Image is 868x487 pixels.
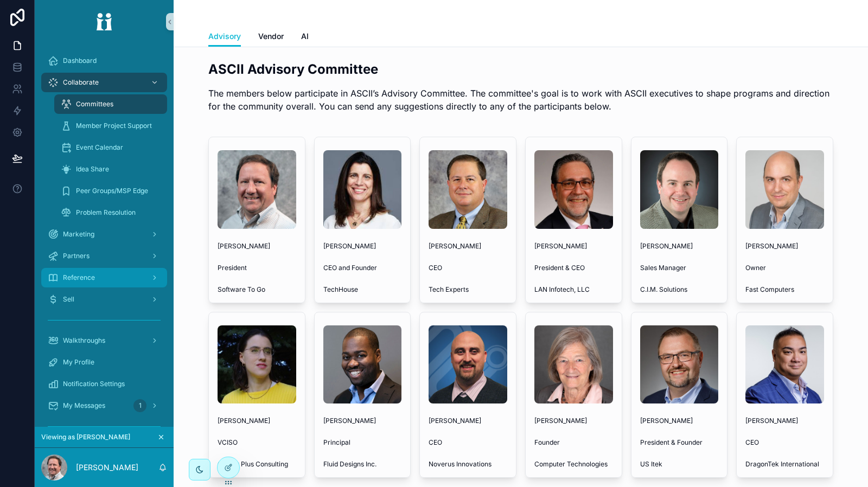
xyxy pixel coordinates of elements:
span: LAN Infotech, LLC [534,285,613,294]
a: Problem Resolution [54,203,167,222]
img: ee71dd5f-1f74-4052-8bef-a9213d14ee7a-Advisory-Board-Kim-Nielsen.jpg [534,325,613,404]
a: Advisory [208,27,241,47]
a: Member Project Support [54,116,167,136]
a: Notification Settings [41,374,167,394]
a: Partners [41,246,167,266]
span: Idea Share [76,165,109,174]
img: App logo [89,13,119,30]
span: President & Founder [640,438,719,447]
span: Software To Go [218,285,296,294]
span: Collaborate [63,78,99,87]
span: Notification Settings [63,380,125,388]
span: Dashboard [63,56,97,65]
a: Reference [41,268,167,287]
span: Sell [63,295,74,304]
img: 9442b825-82f2-4720-9d8e-d483c5de8928-Michael-Goldstein.jpg [534,150,613,229]
span: Partners [63,252,90,260]
span: C.I.M. Solutions [640,285,719,294]
a: Collaborate [41,73,167,92]
span: Marketing [63,230,94,239]
span: Event Calendar [76,143,123,152]
img: b42b2c3e-7a2b-47c9-92b6-32e1b234f7c2-Felicia-Kin.jpg [218,325,296,404]
a: Idea Share [54,159,167,179]
a: Event Calendar [54,138,167,157]
span: [PERSON_NAME] [218,242,296,251]
p: The members below participate in ASCII’s Advisory Committee. The committee's goal is to work with... [208,87,833,113]
span: VCISO [218,438,296,447]
img: 76c4e52f-ea48-4ce2-9ddf-fb43183b3098-Advisory-Board-Stanley-Louissaint.jpg [323,325,402,404]
p: [PERSON_NAME] [76,462,138,473]
img: 9b4b6cfa-54e7-4917-bd4e-4259e211697e-Advisory-Board-Tom-Fox.jpg [429,150,507,229]
span: Committees [76,100,113,108]
span: AI [301,31,309,42]
h2: ASCII Advisory Committee [208,60,833,78]
img: 2aa06507-6c7e-43c5-bcc2-d2d173832215-Advisory-Board-David-Stinner.jpg [640,325,719,404]
span: President & CEO [534,264,613,272]
a: Marketing [41,225,167,244]
span: US Itek [640,460,719,469]
span: Fast Computers [745,285,824,294]
span: Computer Technologies [534,460,613,469]
a: Sell [41,290,167,309]
span: [PERSON_NAME] [745,242,824,251]
a: Peer Groups/MSP Edge [54,181,167,201]
img: 59fdb4fd-9f1f-4121-b55e-2a9a43d29b3a-New-Chad.png [745,150,824,229]
span: Peer Groups/MSP Edge [76,187,148,195]
span: [PERSON_NAME] [534,242,613,251]
span: President [218,264,296,272]
span: Quality Plus Consulting [218,460,296,469]
span: Reference [63,273,95,282]
span: [PERSON_NAME] [640,416,719,425]
span: Member Project Support [76,121,152,130]
span: DragonTek International [745,460,824,469]
span: CEO [745,438,824,447]
span: CEO [429,264,507,272]
span: [PERSON_NAME] [323,242,402,251]
span: CEO [429,438,507,447]
span: [PERSON_NAME] [323,416,402,425]
img: 7df33050-c2fd-4174-9dbe-0819f4a14eaa-KWong-Portal.png [745,325,824,404]
span: [PERSON_NAME] [534,416,613,425]
span: Tech Experts [429,285,507,294]
span: My Profile [63,358,94,367]
a: AI [301,27,309,48]
span: Walkthroughs [63,336,105,345]
a: My Messages1 [41,396,167,415]
span: CEO and Founder [323,264,402,272]
img: 50214229-4947-49e4-94d8-4bc2d08ea05f-Advisory-Board-Sean-Jennings.jpg [640,150,719,229]
span: Noverus Innovations [429,460,507,469]
span: Advisory [208,31,241,42]
a: My Profile [41,353,167,372]
a: Walkthroughs [41,331,167,350]
span: Vendor [258,31,284,42]
span: [PERSON_NAME] [640,242,719,251]
span: Owner [745,264,824,272]
span: Sales Manager [640,264,719,272]
img: 741a1207-fe1e-4b3b-9b6c-e15b9743e24e-Advisory-Board-Stephen-Monk.jpg [429,325,507,404]
span: Fluid Designs Inc. [323,460,402,469]
span: My Messages [63,401,105,410]
span: Principal [323,438,402,447]
span: Viewing as [PERSON_NAME] [41,433,130,441]
span: Problem Resolution [76,208,136,217]
a: Vendor [258,27,284,48]
div: 1 [133,399,146,412]
span: [PERSON_NAME] [429,242,507,251]
a: Committees [54,94,167,114]
span: Founder [534,438,613,447]
span: [PERSON_NAME] [429,416,507,425]
img: 5d495646-9ed0-4b34-a724-dc61d33974c7-Kathy-Durfee.jpg [323,150,402,229]
div: scrollable content [35,43,174,427]
span: TechHouse [323,285,402,294]
span: [PERSON_NAME] [218,416,296,425]
span: [PERSON_NAME] [745,416,824,425]
a: Dashboard [41,51,167,71]
img: 9f3191c9-a0d1-4526-b0e4-c129ded42756-Advisory-Board-Joe-Balsarotti.jpg [218,150,296,229]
